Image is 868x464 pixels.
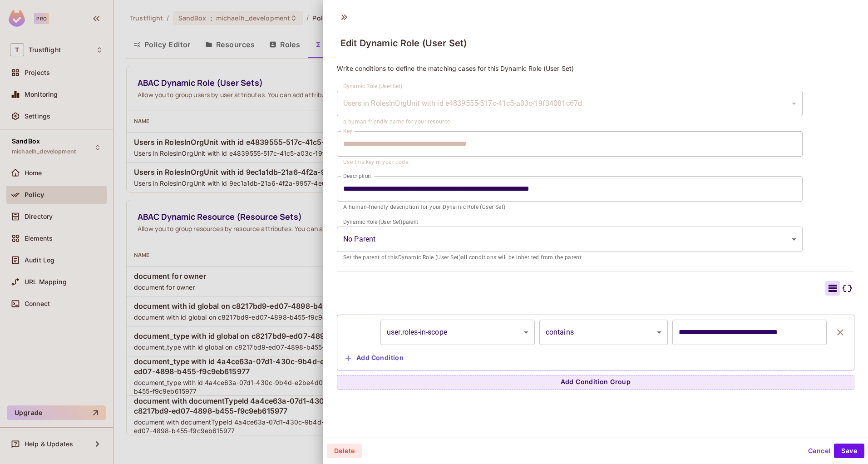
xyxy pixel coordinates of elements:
span: Edit Dynamic Role (User Set) [340,38,467,49]
button: Delete [327,444,362,458]
button: Cancel [804,444,834,458]
p: Use this key in your code. [343,158,796,167]
label: Dynamic Role (User Set) [343,82,403,90]
div: contains [539,320,668,345]
p: A human-friendly description for your Dynamic Role (User Set) [343,203,796,212]
div: Without label [337,227,803,252]
button: Add Condition [342,351,407,365]
label: Key [343,127,352,135]
label: Dynamic Role (User Set) parent [343,218,418,226]
button: Save [834,444,864,458]
div: user.roles-in-scope [380,320,535,345]
div: Without label [337,91,803,116]
label: Description [343,172,371,180]
button: Add Condition Group [337,375,854,390]
p: Write conditions to define the matching cases for this Dynamic Role (User Set) [337,64,854,73]
p: a human-friendly name for your resource [343,118,796,127]
p: Set the parent of this Dynamic Role (User Set) all conditions will be inherited from the parent [343,253,796,262]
